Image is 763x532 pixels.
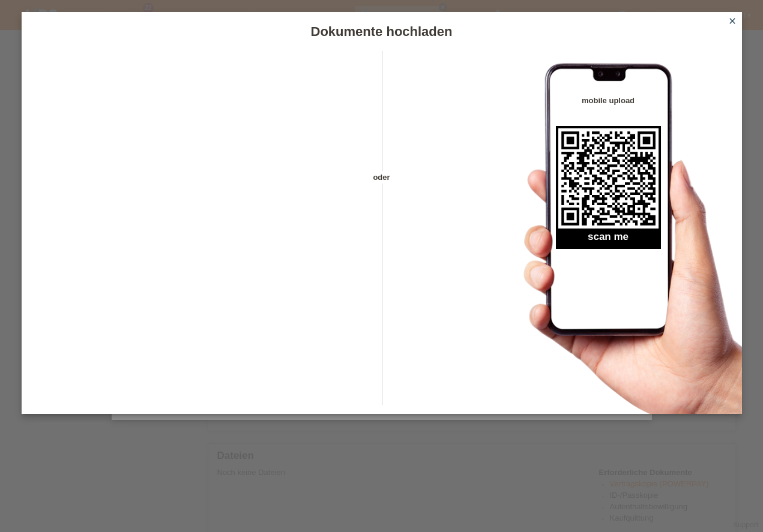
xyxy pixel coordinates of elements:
iframe: Upload [40,81,361,381]
h4: mobile upload [556,96,661,105]
h1: Dokumente hochladen [22,24,742,39]
i: close [728,16,737,26]
a: close [725,15,740,29]
span: oder [361,171,403,184]
h2: scan me [556,231,661,249]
